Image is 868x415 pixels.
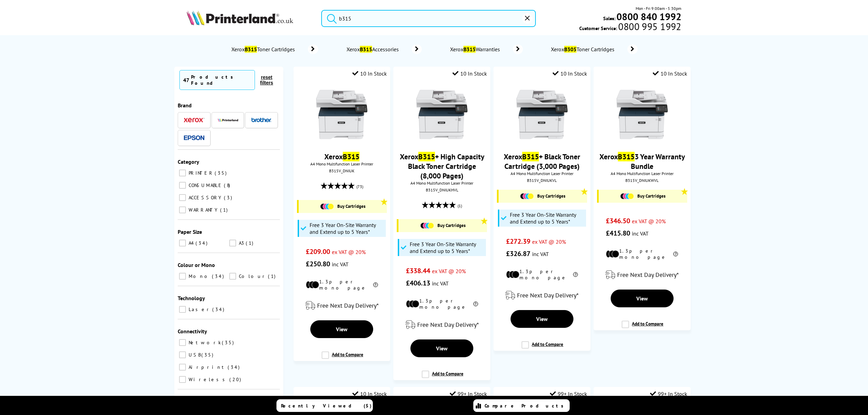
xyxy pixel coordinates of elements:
[179,376,186,383] input: Wireless 20
[550,46,618,53] span: Xerox Toner Cartridges
[229,273,236,280] input: Colour 1
[360,46,372,53] mark: B315
[222,339,235,346] span: 35
[345,46,402,53] span: Xerox Accessories
[187,207,219,213] span: WARRANTY
[212,273,226,279] span: 34
[617,271,679,279] span: Free Next Day Delivery*
[310,222,384,235] span: Free 3 Year On-Site Warranty and Extend up to 5 Years*
[246,240,255,246] span: 1
[398,187,485,192] div: B315V_DNIUKHVL
[536,316,548,322] span: View
[506,249,530,258] span: £326.87
[603,15,615,22] span: Sales:
[336,326,348,333] span: View
[179,206,186,213] input: WARRANTY 1
[632,218,666,225] span: ex VAT @ 20%
[436,345,448,352] span: View
[532,238,566,245] span: ex VAT @ 20%
[550,390,587,397] div: 99+ In Stock
[602,193,683,199] a: Buy Cartridges
[418,152,435,161] mark: B315
[343,152,360,161] mark: B315
[636,295,648,302] span: View
[522,152,539,161] mark: B315
[281,403,372,409] span: Recently Viewed (5)
[251,118,272,122] img: Brother
[473,399,570,412] a: Compare Products
[532,251,549,257] span: inc VAT
[437,223,465,228] span: Buy Cartridges
[184,135,204,140] img: Epson
[452,70,487,77] div: 10 In Stock
[400,152,484,180] a: XeroxB315+ High Capacity Black Toner Cartridge (8,000 Pages)
[449,44,523,54] a: XeroxB315Warranties
[611,290,674,307] a: View
[637,193,665,199] span: Buy Cartridges
[450,390,487,397] div: 99+ In Stock
[324,152,360,161] a: XeroxB315
[606,229,630,238] span: £415.80
[187,240,195,246] span: A4
[187,10,293,25] img: Printerland Logo
[187,352,201,358] span: USB
[506,268,578,281] li: 1.3p per mono page
[310,320,373,338] a: View
[606,216,630,225] span: £346.50
[402,223,483,229] a: Buy Cartridges
[632,230,649,237] span: inc VAT
[620,193,634,199] img: Cartridges
[622,321,663,334] label: Add to Compare
[485,403,567,409] span: Compare Products
[178,102,192,109] span: Brand
[187,10,313,27] a: Printerland Logo
[406,266,430,275] span: £338.44
[420,223,434,229] img: Cartridges
[616,10,681,23] b: 0800 840 1992
[218,118,238,122] img: Printerland
[179,182,186,189] input: CONSUMABLE 8
[653,70,687,77] div: 10 In Stock
[597,265,687,284] div: modal_delivery
[410,241,484,254] span: Free 3 Year On-Site Warranty and Extend up to 5 Years*
[201,352,215,358] span: 35
[184,118,204,122] img: Xerox
[231,44,318,54] a: XeroxB315Toner Cartridges
[215,170,228,176] span: 35
[187,195,223,201] span: ACCESSORY
[449,46,503,53] span: Xerox Warranties
[510,211,584,225] span: Free 3 Year On-Site Warranty and Extend up to 5 Years*
[616,89,668,140] img: Xerox-B315-Front-Small.jpg
[179,273,186,280] input: Mono 34
[224,182,232,188] span: 8
[212,306,226,312] span: 34
[332,249,366,255] span: ex VAT @ 20%
[179,240,186,246] input: A4 34
[352,390,387,397] div: 10 In Stock
[179,170,186,176] input: PRINTER 35
[316,89,367,140] img: Xerox-B315-Front-Small.jpg
[499,178,585,183] div: B315V_DNIUKVL
[356,180,363,193] span: (73)
[220,207,229,213] span: 1
[306,247,330,256] span: £209.00
[187,339,221,346] span: Network
[320,203,334,210] img: Cartridges
[511,310,573,328] a: View
[606,248,678,260] li: 1.3p per mono page
[352,70,387,77] div: 10 In Stock
[178,158,199,165] span: Category
[579,23,681,31] span: Customer Service:
[228,364,241,370] span: 34
[183,77,189,83] span: 47
[417,321,479,329] span: Free Next Day Delivery*
[504,152,580,171] a: XeroxB315+ Black Toner Cartridge (3,000 Pages)
[297,161,387,166] span: A4 Mono Multifunction Laser Printer
[178,228,202,235] span: Paper Size
[179,194,186,201] input: ACCESSORY 3
[337,203,365,209] span: Buy Cartridges
[179,351,186,358] input: USB 35
[422,371,463,384] label: Add to Compare
[179,364,186,371] input: Airprint 34
[255,74,278,86] button: reset filters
